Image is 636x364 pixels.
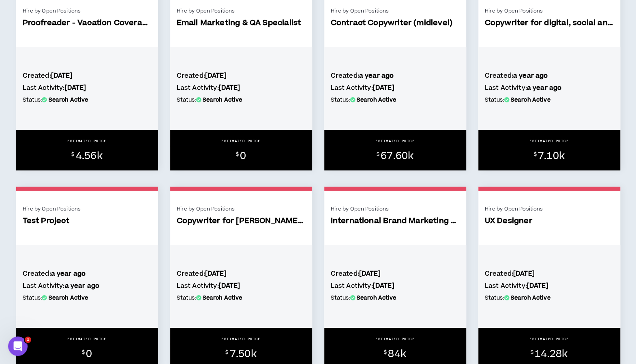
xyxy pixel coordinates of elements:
[51,71,73,80] b: [DATE]
[65,83,86,92] b: [DATE]
[535,347,567,361] span: 14.28k
[23,96,152,104] h5: Status:
[485,96,614,104] h5: Status:
[375,336,415,341] p: ESTIMATED PRICE
[203,96,242,104] b: Search Active
[51,269,86,278] b: a year ago
[388,347,406,361] span: 84k
[373,281,394,290] b: [DATE]
[71,151,74,158] sup: $
[177,7,306,15] div: Hire by Open Positions
[82,349,85,356] sup: $
[8,336,28,356] iframe: Intercom live chat
[23,71,152,80] h4: Created:
[377,151,379,158] sup: $
[177,294,306,302] h5: Status:
[485,83,614,92] h4: Last Activity:
[221,138,261,143] p: ESTIMATED PRICE
[205,71,227,80] b: [DATE]
[375,138,415,143] p: ESTIMATED PRICE
[359,71,394,80] b: a year ago
[23,205,152,213] div: Hire by Open Positions
[49,96,88,104] b: Search Active
[485,71,614,80] h4: Created:
[76,149,103,163] span: 4.56k
[23,7,152,15] div: Hire by Open Positions
[485,205,614,213] div: Hire by Open Positions
[373,83,394,92] b: [DATE]
[177,281,306,290] h4: Last Activity:
[533,151,536,158] sup: $
[527,83,562,92] b: a year ago
[331,96,460,104] h5: Status:
[331,294,460,302] h5: Status:
[485,7,614,15] div: Hire by Open Positions
[203,294,242,302] b: Search Active
[65,281,100,290] b: a year ago
[49,294,88,302] b: Search Active
[23,83,152,92] h4: Last Activity:
[177,71,306,80] h4: Created:
[513,71,548,80] b: a year ago
[221,336,261,341] p: ESTIMATED PRICE
[331,7,460,15] div: Hire by Open Positions
[240,149,246,163] span: 0
[177,205,306,213] div: Hire by Open Positions
[485,19,614,28] span: Copywriter for digital, social and POP
[331,83,460,92] h4: Last Activity:
[25,336,31,343] span: 1
[225,349,228,356] sup: $
[513,269,535,278] b: [DATE]
[527,281,548,290] b: [DATE]
[331,205,460,213] div: Hire by Open Positions
[67,138,107,143] p: ESTIMATED PRICE
[485,294,614,302] h5: Status:
[236,151,239,158] sup: $
[23,217,152,226] span: Test Project
[529,138,569,143] p: ESTIMATED PRICE
[219,83,240,92] b: [DATE]
[331,269,460,278] h4: Created:
[485,281,614,290] h4: Last Activity:
[177,96,306,104] h5: Status:
[230,347,257,361] span: 7.50k
[177,83,306,92] h4: Last Activity:
[529,336,569,341] p: ESTIMATED PRICE
[331,217,460,226] span: International Brand Marketing Manager
[177,19,306,28] span: Email Marketing & QA Specialist
[357,96,396,104] b: Search Active
[485,217,614,226] span: UX Designer
[67,336,107,341] p: ESTIMATED PRICE
[331,19,460,28] span: Contract Copywriter (midlevel)
[538,149,565,163] span: 7.10k
[219,281,240,290] b: [DATE]
[205,269,227,278] b: [DATE]
[331,281,460,290] h4: Last Activity:
[485,269,614,278] h4: Created:
[384,349,387,356] sup: $
[23,281,152,290] h4: Last Activity:
[381,149,413,163] span: 67.60k
[511,294,550,302] b: Search Active
[359,269,381,278] b: [DATE]
[23,269,152,278] h4: Created:
[23,294,152,302] h5: Status:
[86,347,92,361] span: 0
[357,294,396,302] b: Search Active
[531,349,533,356] sup: $
[511,96,550,104] b: Search Active
[23,19,152,28] span: Proofreader - Vacation Coverage
[177,217,306,226] span: Copywriter for [PERSON_NAME] - TEST PROJECT
[177,269,306,278] h4: Created:
[331,71,460,80] h4: Created:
